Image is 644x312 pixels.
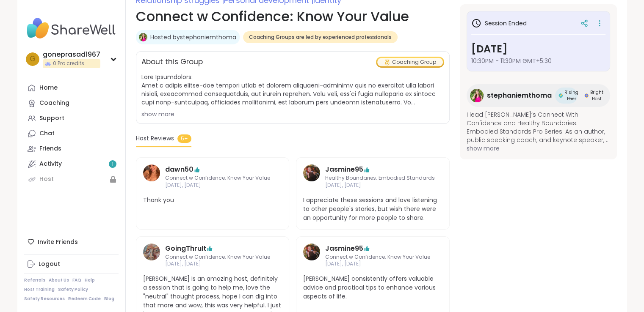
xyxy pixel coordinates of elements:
[249,34,392,41] span: Coaching Groups are led by experienced professionals
[24,126,119,141] a: Chat
[85,277,95,283] a: Help
[104,296,114,302] a: Blog
[112,161,113,168] span: 1
[39,84,58,92] div: Home
[39,114,64,123] div: Support
[467,84,610,107] a: stephaniemthomastephaniemthomaRising PeerRising PeerBright HostBright Host
[471,57,605,65] span: 10:30PM - 11:30PM GMT+5:30
[143,196,282,205] span: Thank you
[325,254,430,261] span: Connect w Confidence: Know Your Value
[136,134,174,143] span: Host Reviews
[325,244,363,254] a: Jasmine95
[24,14,119,43] img: ShareWell Nav Logo
[24,156,119,172] a: Activity1
[24,296,65,302] a: Safety Resources
[303,274,442,301] span: [PERSON_NAME] consistently offers valuable advice and practical tips to enhance various aspects o...
[584,93,589,98] img: Bright Host
[165,164,193,175] a: dawn50
[141,73,444,107] span: Lore Ipsumdolors: Amet c adipis elitse-doe tempori utlab et dolorem aliquaeni-adminimv quis no ex...
[471,18,527,28] h3: Session Ended
[68,296,101,302] a: Redeem Code
[143,244,160,260] img: GoingThruIt
[39,160,62,168] div: Activity
[143,164,160,181] img: dawn50
[39,145,61,153] div: Friends
[377,58,443,66] div: Coaching Group
[564,89,578,102] span: Rising Peer
[165,182,270,189] span: [DATE], [DATE]
[303,164,320,181] img: Jasmine95
[325,175,435,182] span: Healthy Boundaries: Embodied Standards
[303,244,320,260] img: Jasmine95
[303,196,442,222] span: I appreciate these sessions and love listening to other people's stories, but wish there were an ...
[141,110,444,118] div: show more
[487,90,552,101] span: stephaniemthoma
[39,175,54,183] div: Host
[467,144,610,153] span: show more
[165,254,270,261] span: Connect w Confidence: Know Your Value
[143,244,160,268] a: GoingThruIt
[471,41,605,57] h3: [DATE]
[39,99,69,107] div: Coaching
[24,277,45,283] a: Referrals
[53,60,84,67] span: 0 Pro credits
[136,6,450,27] h1: Connect w Confidence: Know Your Value
[165,260,270,268] span: [DATE], [DATE]
[24,172,119,187] a: Host
[24,257,119,272] a: Logout
[43,50,100,59] div: goneprasad1967
[150,33,236,41] a: Hosted bystephaniemthoma
[143,164,160,189] a: dawn50
[39,260,60,268] div: Logout
[58,287,88,293] a: Safety Policy
[139,33,147,41] img: stephaniemthoma
[165,244,206,254] a: GoingThruIt
[24,141,119,156] a: Friends
[24,80,119,96] a: Home
[325,164,363,175] a: Jasmine95
[303,244,320,268] a: Jasmine95
[24,96,119,111] a: Coaching
[590,89,603,102] span: Bright Host
[470,89,484,102] img: stephaniemthoma
[30,54,36,65] span: g
[303,164,320,189] a: Jasmine95
[49,277,69,283] a: About Us
[467,110,610,144] span: I lead [PERSON_NAME]’s Connect With Confidence and Healthy Boundaries: Embodied Standards Pro Ser...
[39,129,55,138] div: Chat
[325,182,435,189] span: [DATE], [DATE]
[325,260,430,268] span: [DATE], [DATE]
[24,234,119,249] div: Invite Friends
[72,277,81,283] a: FAQ
[558,93,563,98] img: Rising Peer
[141,57,203,68] h2: About this Group
[24,287,55,293] a: Host Training
[165,175,270,182] span: Connect w Confidence: Know Your Value
[177,134,191,143] span: 5+
[24,111,119,126] a: Support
